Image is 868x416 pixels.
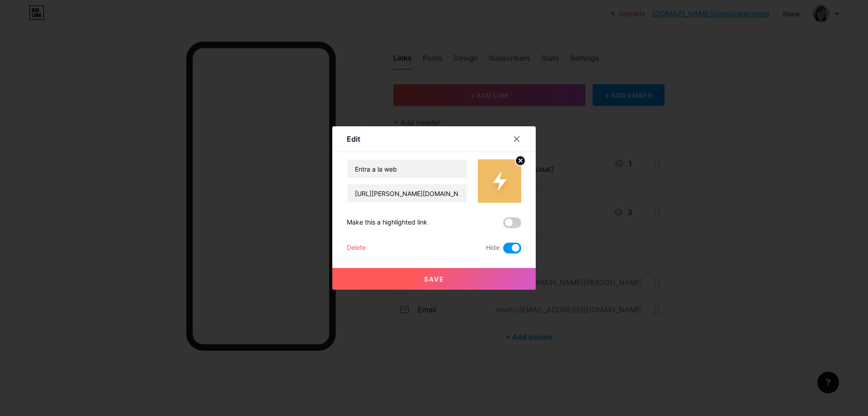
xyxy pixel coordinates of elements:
span: Save [424,275,444,283]
div: Edit [347,134,360,144]
div: Delete [347,243,366,253]
input: URL [347,184,467,202]
input: Title [347,160,467,178]
div: Make this a highlighted link [347,217,427,228]
button: Save [332,268,536,290]
img: link_thumbnail [478,159,521,203]
span: Hide [486,243,500,253]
